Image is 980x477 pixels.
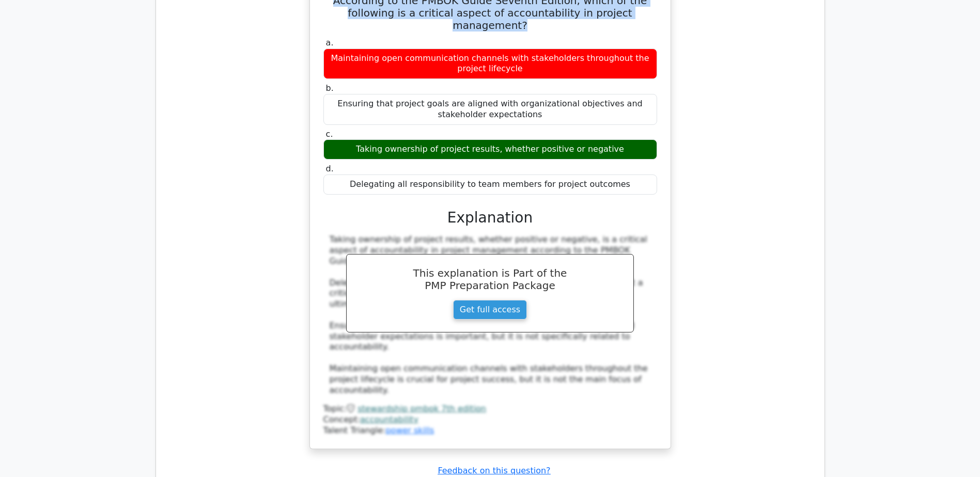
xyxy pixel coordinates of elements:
[385,425,434,435] a: power skills
[330,234,651,395] div: Taking ownership of project results, whether positive or negative, is a critical aspect of accoun...
[323,139,657,160] div: Taking ownership of project results, whether positive or negative
[323,174,657,195] div: Delegating all responsibility to team members for project outcomes
[326,38,334,47] span: a.
[326,129,333,139] span: c.
[323,404,657,436] div: Talent Triangle:
[323,415,657,425] div: Concept:
[323,404,657,415] div: Topic:
[360,415,418,424] a: accountability
[438,466,550,475] a: Feedback on this question?
[326,83,334,93] span: b.
[330,209,651,227] h3: Explanation
[453,300,527,320] a: Get full access
[326,164,334,173] span: d.
[323,49,657,79] div: Maintaining open communication channels with stakeholders throughout the project lifecycle
[323,94,657,125] div: Ensuring that project goals are aligned with organizational objectives and stakeholder expectations
[357,404,486,414] a: stewardship pmbok 7th edition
